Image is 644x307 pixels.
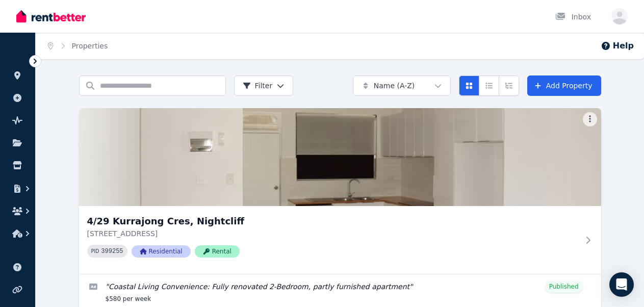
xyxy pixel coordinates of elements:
[499,75,519,96] button: Expanded list view
[79,108,601,274] a: 4/29 Kurrajong Cres, Nightcliff4/29 Kurrajong Cres, Nightcliff[STREET_ADDRESS]PID 399255Residenti...
[374,81,415,91] span: Name (A-Z)
[16,9,86,24] img: RentBetter
[132,245,191,258] span: Residential
[609,272,634,297] div: Open Intercom Messenger
[72,42,108,50] a: Properties
[234,75,294,96] button: Filter
[36,33,120,59] nav: Breadcrumb
[555,12,591,22] div: Inbox
[87,214,579,228] h3: 4/29 Kurrajong Cres, Nightcliff
[479,75,499,96] button: Compact list view
[459,75,479,96] button: Card view
[195,245,240,258] span: Rental
[101,248,123,255] code: 399255
[601,40,634,52] button: Help
[243,81,273,91] span: Filter
[353,75,451,96] button: Name (A-Z)
[87,228,579,239] p: [STREET_ADDRESS]
[583,112,597,126] button: More options
[459,75,519,96] div: View options
[91,248,99,254] small: PID
[527,75,601,96] a: Add Property
[79,108,601,206] img: 4/29 Kurrajong Cres, Nightcliff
